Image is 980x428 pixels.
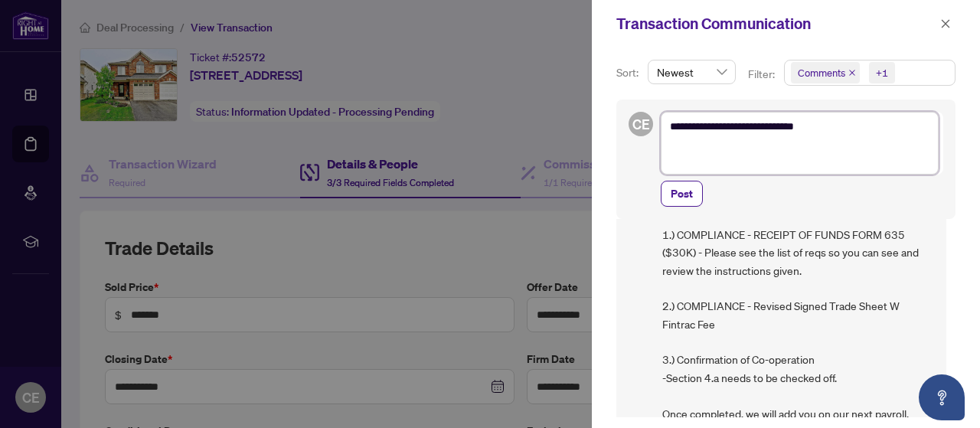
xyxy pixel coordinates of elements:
[632,113,650,135] span: CE
[657,60,727,83] span: Newest
[848,69,856,77] span: close
[671,181,693,206] span: Post
[940,18,951,29] span: close
[748,66,777,83] p: Filter:
[661,181,703,207] button: Post
[919,374,965,420] button: Open asap
[791,62,860,83] span: Comments
[616,12,936,35] div: Transaction Communication
[616,64,642,81] p: Sort:
[876,65,888,80] div: +1
[798,65,845,80] span: Comments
